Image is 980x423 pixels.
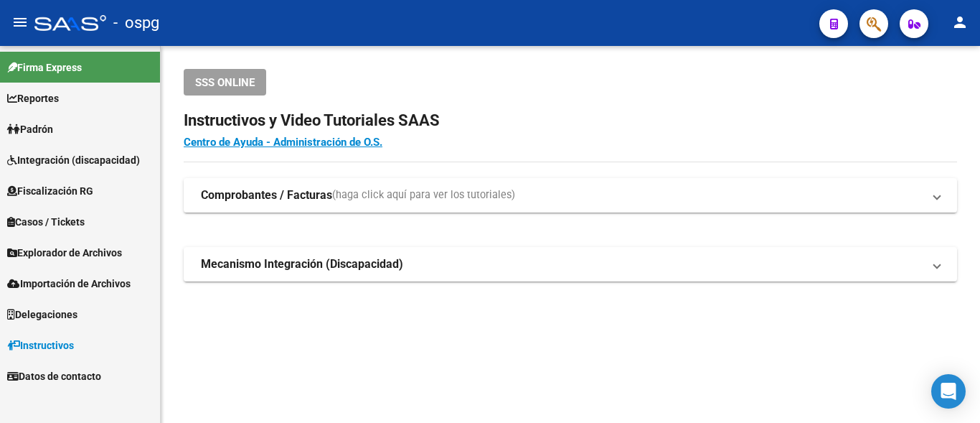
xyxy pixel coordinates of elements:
mat-expansion-panel-header: Mecanismo Integración (Discapacidad) [184,247,957,282]
span: - ospg [113,7,159,39]
mat-icon: person [951,14,969,31]
strong: Comprobantes / Facturas [201,187,332,203]
span: Firma Express [7,60,82,75]
span: Importación de Archivos [7,276,131,292]
mat-icon: menu [11,14,29,31]
span: SSS ONLINE [195,76,255,89]
span: Integración (discapacidad) [7,152,140,168]
div: Open Intercom Messenger [931,374,966,409]
a: Centro de Ayuda - Administración de O.S. [184,136,382,149]
strong: Mecanismo Integración (Discapacidad) [201,256,403,272]
span: Instructivos [7,338,74,353]
span: Delegaciones [7,307,77,322]
h2: Instructivos y Video Tutoriales SAAS [184,107,957,134]
span: Fiscalización RG [7,183,93,199]
span: Explorador de Archivos [7,245,122,261]
mat-expansion-panel-header: Comprobantes / Facturas(haga click aquí para ver los tutoriales) [184,178,957,213]
span: Padrón [7,121,53,137]
button: SSS ONLINE [184,69,266,96]
span: Casos / Tickets [7,214,85,230]
span: Reportes [7,90,59,106]
span: Datos de contacto [7,368,101,384]
span: (haga click aquí para ver los tutoriales) [332,187,515,203]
